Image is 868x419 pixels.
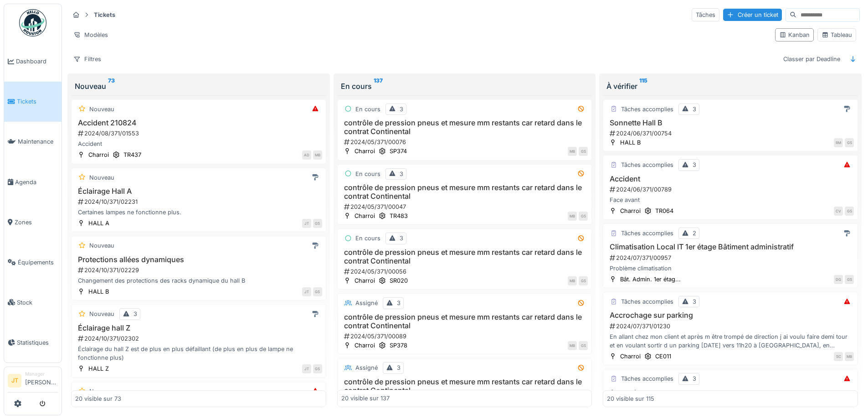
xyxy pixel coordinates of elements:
div: 3 [397,363,401,372]
h3: Climatisation Local IT 1er étage Bâtiment administratif [607,243,854,251]
span: Tickets [17,97,58,106]
div: 2024/05/371/00076 [343,138,588,146]
div: 2 [693,229,696,238]
div: Nouveau [89,241,114,250]
h3: Éclairage Hall A [75,187,322,196]
div: 20 visible sur 137 [341,394,390,403]
div: Tâches accomplies [621,374,673,383]
div: 3 [693,297,696,306]
div: 2024/10/371/02229 [77,266,322,274]
div: Face avant [607,196,854,204]
div: En cours [355,105,380,114]
div: MB [568,341,577,350]
div: GS [313,219,322,228]
div: Assigné [355,299,378,307]
div: 3 [693,160,696,169]
div: GS [845,207,854,216]
a: Statistiques [4,322,62,362]
li: JT [8,374,21,388]
div: Accident [75,140,322,148]
div: Charroi [354,147,375,155]
div: TR437 [123,150,141,159]
div: Charroi [620,207,641,215]
a: Dashboard [4,41,62,82]
span: Maintenance [18,137,58,146]
div: Tableau [822,31,852,39]
span: Zones [15,218,58,227]
div: SP374 [390,147,407,155]
div: CV [834,207,843,216]
div: GS [579,212,588,221]
div: TR483 [390,212,408,220]
a: Zones [4,202,62,242]
div: En cours [355,234,380,243]
div: Manager [25,371,58,378]
div: 2024/10/371/02302 [77,334,322,343]
div: HALL B [88,287,109,296]
div: 2024/06/371/00789 [609,185,854,194]
h3: contrôle de pression pneus et mesure mm restants car retard dans le contrat Continental [341,378,588,395]
div: Filtres [69,52,105,66]
h3: contrôle de pression pneus et mesure mm restants car retard dans le contrat Continental [341,183,588,201]
h3: Accident 210824 [75,119,322,127]
span: Équipements [18,258,58,267]
div: Modèles [69,28,112,41]
div: HALL A [88,219,109,228]
div: SR020 [390,276,408,285]
div: GS [579,276,588,285]
a: Agenda [4,162,62,202]
div: GS [313,287,322,296]
span: Stock [17,298,58,307]
span: Dashboard [16,57,58,66]
sup: 115 [639,81,647,92]
div: SP378 [390,341,407,350]
h3: Protections allées dynamiques [75,255,322,264]
div: GS [313,364,322,373]
div: JT [302,364,311,373]
div: MB [568,147,577,156]
div: En cours [355,170,380,178]
div: 3 [400,234,403,243]
div: Tâches accomplies [621,297,673,306]
div: Kanban [779,31,810,39]
h3: contrôle de pression pneus et mesure mm restants car retard dans le contrat Continental [341,248,588,265]
div: 20 visible sur 115 [607,394,654,403]
div: Éclairage du hall Z est de plus en plus défaillant (de plus en plus de lampe ne fonctionne plus) [75,345,322,362]
div: Tâches accomplies [621,160,673,169]
div: DG [834,275,843,284]
a: Tickets [4,82,62,122]
div: Charroi [354,212,375,220]
div: 3 [134,310,137,318]
div: Problème climatisation [607,264,854,273]
div: En allant chez mon client et après m être trompé de direction j ai voulu faire demi tour et en vo... [607,332,854,350]
div: HALL B [620,138,641,147]
h3: contrôle de pression pneus et mesure mm restants car retard dans le contrat Continental [341,119,588,136]
div: 2024/07/371/01230 [609,322,854,331]
h3: Accident [607,175,854,183]
h3: Sonnette Hall B [607,119,854,127]
div: MB [313,150,322,160]
sup: 137 [374,81,383,92]
li: [PERSON_NAME] [25,371,58,390]
div: JT [302,287,311,296]
div: 2024/06/371/00754 [609,129,854,138]
div: 2024/05/371/00047 [343,202,588,211]
div: 3 [693,374,696,383]
span: Statistiques [17,338,58,347]
span: Agenda [15,178,58,186]
div: Certaines lampes ne fonctionne plus. [75,208,322,217]
div: Tâches accomplies [621,229,673,238]
div: Charroi [620,352,641,361]
div: MB [568,212,577,221]
div: 2024/05/371/00089 [343,332,588,341]
div: Nouveau [89,173,114,182]
div: MB [568,276,577,285]
h3: Éclairage hall Z [75,324,322,332]
div: MB [845,352,854,361]
div: Charroi [88,150,109,159]
div: 3 [400,105,403,114]
div: GS [579,147,588,156]
div: 3 [397,299,401,307]
a: JT Manager[PERSON_NAME] [8,371,58,393]
div: RM [834,138,843,147]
